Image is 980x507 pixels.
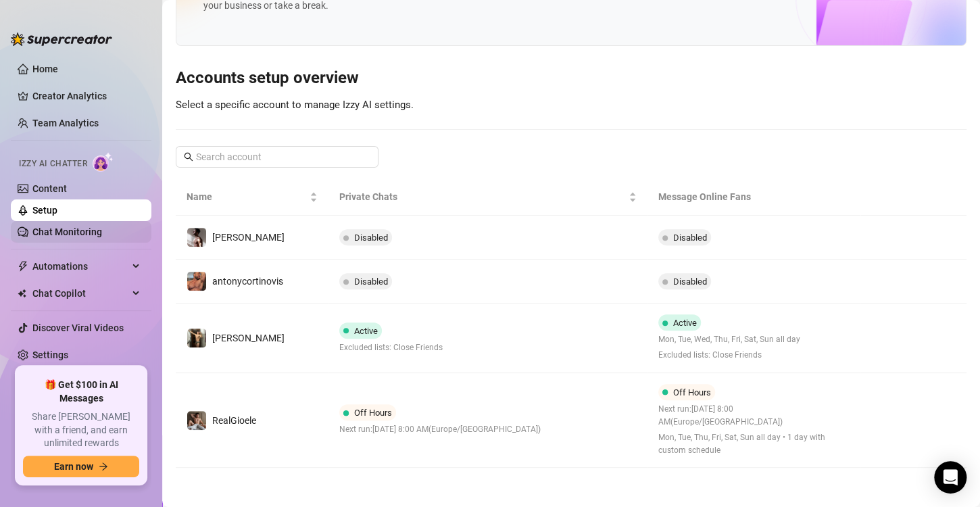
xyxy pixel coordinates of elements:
span: Chat Copilot [32,283,128,304]
span: Izzy AI Chatter [19,158,87,170]
span: Mon, Tue, Wed, Thu, Fri, Sat, Sun all day [658,333,800,346]
span: thunderbolt [18,261,28,272]
span: Mon, Tue, Thu, Fri, Sat, Sun all day • 1 day with custom schedule [658,431,850,457]
span: Select a specific account to manage Izzy AI settings. [176,99,414,111]
span: Active [354,326,378,336]
a: Discover Viral Videos [32,322,124,333]
button: Earn nowarrow-right [23,456,139,477]
img: Johnnyrichs [187,228,206,247]
span: Next run: [DATE] 8:00 AM ( Europe/[GEOGRAPHIC_DATA] ) [658,403,850,429]
span: Earn now [54,461,93,472]
span: Name [187,189,307,204]
span: Active [673,318,697,328]
span: Excluded lists: Close Friends [658,349,800,362]
span: Automations [32,256,128,277]
a: Settings [32,349,68,360]
a: Home [32,64,58,74]
span: arrow-right [99,462,108,471]
span: search [184,152,193,162]
a: Setup [32,205,57,216]
span: Disabled [354,233,388,243]
span: Excluded lists: Close Friends [339,341,443,354]
img: antonycortinovis [187,272,206,291]
th: Private Chats [328,178,647,216]
span: RealGioele [212,415,256,426]
a: Chat Monitoring [32,226,102,237]
span: [PERSON_NAME] [212,333,285,343]
a: Creator Analytics [32,85,141,107]
input: Search account [196,149,360,164]
th: Message Online Fans [647,178,860,216]
span: Disabled [354,276,388,287]
img: logo-BBDzfeDw.svg [11,32,112,46]
a: Content [32,183,67,194]
span: Disabled [673,276,707,287]
span: Next run: [DATE] 8:00 AM ( Europe/[GEOGRAPHIC_DATA] ) [339,423,541,436]
div: Open Intercom Messenger [934,461,966,493]
span: Private Chats [339,189,626,204]
a: Team Analytics [32,118,99,128]
span: antonycortinovis [212,276,283,287]
img: Chat Copilot [18,289,26,298]
img: Bruno [187,329,206,347]
th: Name [176,178,328,216]
h3: Accounts setup overview [176,68,966,89]
span: Disabled [673,233,707,243]
span: [PERSON_NAME] [212,232,285,243]
span: Share [PERSON_NAME] with a friend, and earn unlimited rewards [23,410,139,450]
img: AI Chatter [93,152,114,172]
span: Off Hours [354,408,392,418]
span: Off Hours [673,387,711,397]
span: 🎁 Get $100 in AI Messages [23,379,139,405]
img: RealGioele [187,411,206,430]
